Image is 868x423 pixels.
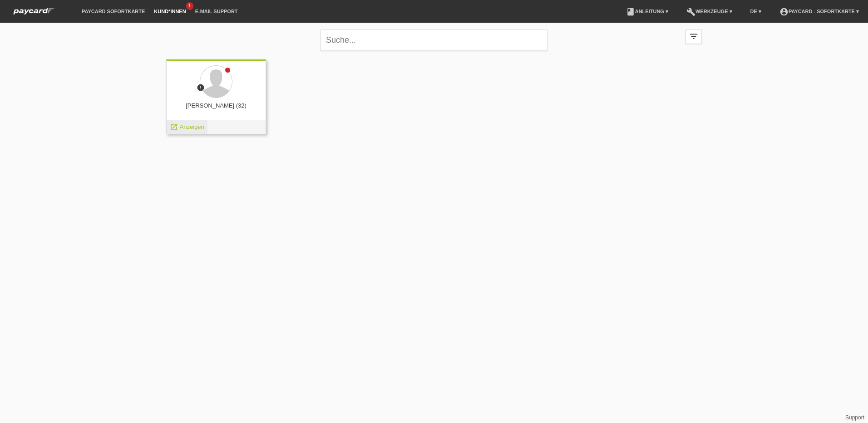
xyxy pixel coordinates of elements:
i: filter_list [689,31,699,41]
a: E-Mail Support [191,9,242,14]
a: Support [845,414,864,421]
i: account_circle [779,7,789,16]
a: bookAnleitung ▾ [621,9,673,14]
i: error [197,84,205,92]
a: DE ▾ [746,9,766,14]
i: book [626,7,635,16]
input: Suche... [321,30,547,51]
span: Anzeigen [180,123,204,130]
a: paycard Sofortkarte [9,10,59,17]
span: 1 [186,2,193,10]
i: build [686,7,695,16]
a: launch Anzeigen [170,123,204,130]
a: buildWerkzeuge ▾ [682,9,737,14]
a: account_circlepaycard - Sofortkarte ▾ [775,9,863,14]
i: launch [170,123,178,131]
a: paycard Sofortkarte [77,9,149,14]
img: paycard Sofortkarte [9,6,59,16]
div: Zurückgewiesen [197,84,205,93]
div: [PERSON_NAME] (32) [173,102,259,117]
a: Kund*innen [149,9,190,14]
